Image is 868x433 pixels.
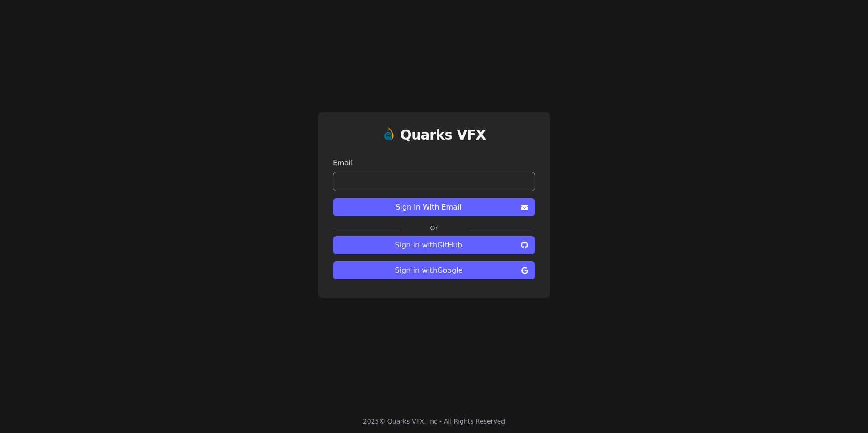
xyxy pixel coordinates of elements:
span: Sign in with Google [340,265,518,276]
button: Sign In With Email [333,198,535,216]
span: Sign In With Email [340,202,517,213]
label: Email [333,158,535,168]
span: Sign in with GitHub [340,240,517,251]
label: Or [401,223,467,233]
div: 2025 © Quarks VFX, Inc - All Rights Reserved [363,417,505,426]
button: Sign in withGitHub [333,236,535,254]
a: Quarks VFX [400,127,486,150]
h1: Quarks VFX [400,127,486,143]
button: Sign in withGoogle [333,261,535,279]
